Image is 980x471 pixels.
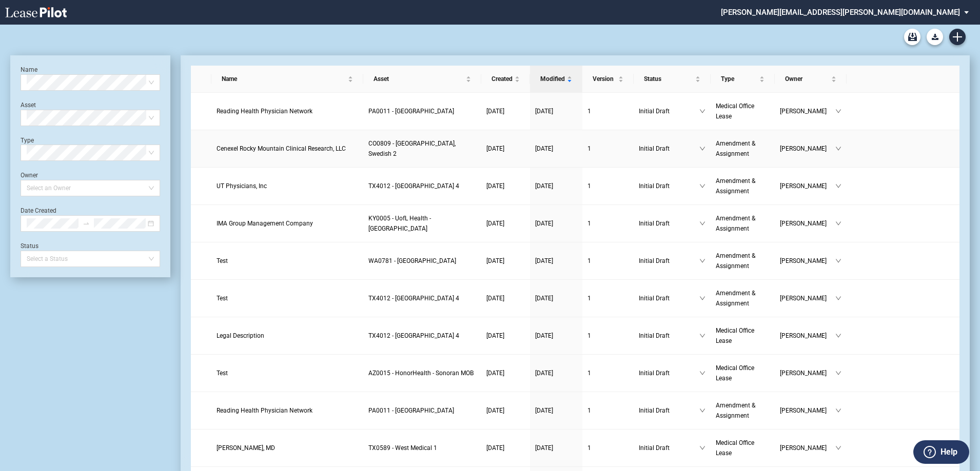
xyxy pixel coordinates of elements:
span: Reading Health Physician Network [217,108,312,115]
a: [DATE] [486,331,525,341]
th: Status [634,66,711,93]
a: [DATE] [486,181,525,191]
a: [DATE] [486,405,525,416]
span: [DATE] [486,145,504,152]
a: Amendment & Assignment [716,288,770,309]
span: down [835,183,841,189]
span: [DATE] [486,444,504,452]
span: Owner [785,74,829,84]
a: [DATE] [486,106,525,116]
span: down [835,258,841,264]
th: Owner [775,66,847,93]
span: Asset [374,74,464,84]
span: Initial Draft [639,331,699,341]
span: 1 [587,145,591,152]
span: IMA Group Management Company [217,220,313,227]
span: [DATE] [486,220,504,227]
span: down [835,445,841,451]
a: Archive [904,29,920,45]
span: [DATE] [535,407,553,414]
span: 1 [587,108,591,115]
a: Reading Health Physician Network [217,405,359,416]
span: Cenexel Rocky Mountain Clinical Research, LLC [217,145,346,152]
a: Reading Health Physician Network [217,106,359,116]
span: Version [593,74,616,84]
th: Type [711,66,775,93]
a: Test [217,293,359,303]
span: [DATE] [486,332,504,339]
span: TX4012 - Southwest Plaza 4 [368,295,459,302]
a: 1 [587,144,629,154]
a: 1 [587,368,629,378]
a: Legal Description [217,331,359,341]
span: [PERSON_NAME] [780,331,835,341]
span: [PERSON_NAME] [780,144,835,154]
span: [DATE] [535,444,553,452]
span: AZ0015 - HonorHealth - Sonoran MOB [368,370,474,377]
a: 1 [587,293,629,303]
a: [DATE] [486,443,525,453]
span: Legal Description [217,332,264,339]
span: Test [217,370,228,377]
a: Test [217,368,359,378]
a: [DATE] [486,218,525,229]
span: Amendment & Assignment [716,140,755,157]
span: 1 [587,370,591,377]
span: [PERSON_NAME] [780,181,835,191]
a: [DATE] [486,256,525,266]
span: swap-right [83,220,90,227]
span: [DATE] [535,295,553,302]
label: Help [940,445,957,459]
span: WA0781 - Madison Medical Tower [368,257,456,264]
span: [DATE] [535,257,553,264]
span: [DATE] [486,407,504,414]
span: Initial Draft [639,218,699,229]
span: [PERSON_NAME] [780,443,835,453]
a: [DATE] [535,181,577,191]
span: TX4012 - Southwest Plaza 4 [368,182,459,190]
a: [DATE] [535,256,577,266]
a: Amendment & Assignment [716,251,770,271]
span: down [699,146,705,152]
span: Amendment & Assignment [716,402,755,419]
span: Initial Draft [639,405,699,416]
span: Test [217,295,228,302]
span: UT Physicians, Inc [217,182,267,190]
span: Initial Draft [639,144,699,154]
span: to [83,220,90,227]
span: [DATE] [486,295,504,302]
a: Create new document [949,29,966,45]
span: down [835,220,841,227]
span: down [835,333,841,339]
a: Amendment & Assignment [716,400,770,421]
span: Initial Draft [639,293,699,303]
th: Asset [363,66,481,93]
a: Amendment & Assignment [716,176,770,196]
a: TX4012 - [GEOGRAPHIC_DATA] 4 [368,293,476,303]
a: IMA Group Management Company [217,218,359,229]
a: [DATE] [535,144,577,154]
a: [DATE] [486,144,525,154]
span: Initial Draft [639,106,699,116]
label: Name [21,66,37,73]
a: Test [217,256,359,266]
span: 1 [587,220,591,227]
a: TX4012 - [GEOGRAPHIC_DATA] 4 [368,331,476,341]
span: CO0809 - Denver, Swedish 2 [368,140,456,157]
a: WA0781 - [GEOGRAPHIC_DATA] [368,256,476,266]
span: down [835,146,841,152]
span: [DATE] [535,220,553,227]
span: down [699,370,705,376]
a: 1 [587,405,629,416]
span: Amendment & Assignment [716,252,755,270]
span: [PERSON_NAME] [780,293,835,303]
span: [DATE] [486,182,504,190]
a: Cenexel Rocky Mountain Clinical Research, LLC [217,144,359,154]
span: TX4012 - Southwest Plaza 4 [368,332,459,339]
button: Help [913,440,969,464]
a: Amendment & Assignment [716,138,770,159]
span: down [835,108,841,114]
a: Medical Office Lease [716,438,770,458]
span: down [699,295,705,301]
span: [PERSON_NAME] [780,106,835,116]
